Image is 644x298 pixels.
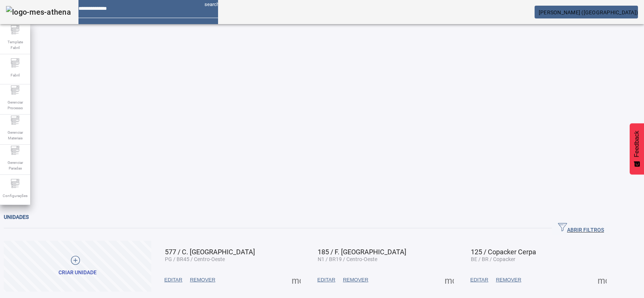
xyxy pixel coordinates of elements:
span: Fabril [8,70,22,80]
img: logo-mes-athena [6,6,71,18]
span: REMOVER [190,276,215,284]
button: REMOVER [186,273,219,287]
span: EDITAR [164,276,183,284]
span: EDITAR [470,276,489,284]
button: Mais [443,273,456,287]
button: EDITAR [467,273,492,287]
span: REMOVER [496,276,521,284]
span: Configurações [0,191,30,201]
button: Mais [595,273,609,287]
button: Feedback - Mostrar pesquisa [630,123,644,174]
span: PG / BR45 / Centro-Oeste [165,256,225,262]
span: Template Fabril [4,37,26,53]
button: ABRIR FILTROS [552,222,610,235]
span: REMOVER [343,276,368,284]
span: Gerenciar Processo [4,97,26,113]
span: N1 / BR19 / Centro-Oeste [318,256,377,262]
span: BE / BR / Copacker [471,256,515,262]
button: REMOVER [492,273,525,287]
button: Mais [289,273,303,287]
span: ABRIR FILTROS [558,223,604,234]
span: Feedback [633,131,640,157]
div: Criar unidade [58,269,97,277]
span: 125 / Copacker Cerpa [471,248,536,256]
button: Criar unidade [4,241,151,292]
span: 577 / C. [GEOGRAPHIC_DATA] [165,248,255,256]
span: Gerenciar Materiais [4,127,26,143]
button: EDITAR [314,273,339,287]
span: Gerenciar Paradas [4,157,26,173]
span: 185 / F. [GEOGRAPHIC_DATA] [318,248,406,256]
span: Unidades [4,214,29,220]
button: REMOVER [339,273,372,287]
span: [PERSON_NAME] ([GEOGRAPHIC_DATA]) [539,9,638,15]
span: EDITAR [317,276,335,284]
button: EDITAR [161,273,186,287]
